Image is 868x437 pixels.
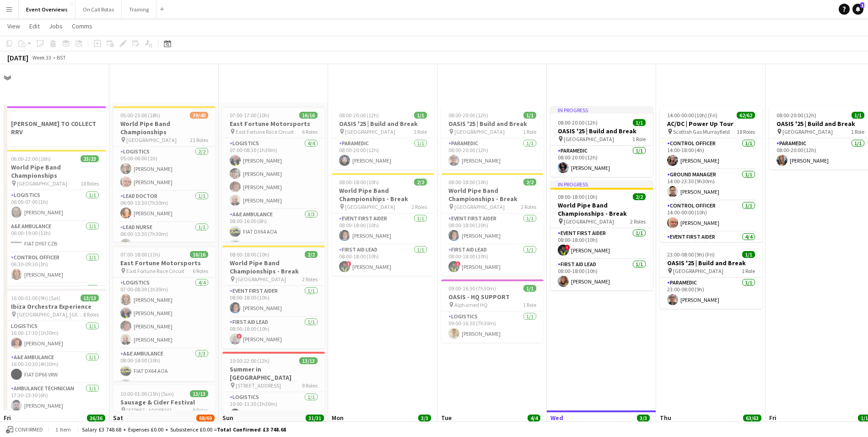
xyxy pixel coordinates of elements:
[454,301,488,308] span: Alphamed HQ
[126,268,184,274] span: East Fortune Race Circuit
[113,246,216,381] app-job-card: 07:00-18:00 (11h)16/16East Fortune Motorsports East Fortune Race Circuit6 RolesLogistics4/407:00-...
[299,112,318,119] span: 16/16
[454,128,505,135] span: [GEOGRAPHIC_DATA]
[441,279,544,343] app-job-card: 09:00-16:30 (7h30m)1/1OASIS - HQ SUPPORT Alphamed HQ1 RoleLogistics1/109:00-16:30 (7h30m)[PERSON_...
[306,415,324,421] span: 31/31
[441,311,544,343] app-card-role: Logistics1/109:00-16:30 (7h30m)[PERSON_NAME]
[564,218,614,225] span: [GEOGRAPHIC_DATA]
[193,407,208,414] span: 8 Roles
[528,415,540,421] span: 4/4
[29,22,40,30] span: Edit
[441,245,544,276] app-card-role: First Aid Lead1/108:00-18:00 (10h)![PERSON_NAME]
[222,106,325,242] app-job-card: 07:00-17:00 (10h)16/16East Fortune Motorsports East Fortune Race Circuit6 RolesLogistics4/407:00-...
[222,209,325,267] app-card-role: A&E Ambulance3/308:00-16:00 (8h)FIAT DX64 AOAFIAT DX65 AAK
[414,179,427,186] span: 2/2
[113,106,216,242] app-job-card: 05:00-23:00 (18h)39/40World Pipe Band Championships [GEOGRAPHIC_DATA]21 RolesLogistics2/205:00-06...
[332,245,434,276] app-card-role: First Aid Lead1/108:00-18:00 (10h)![PERSON_NAME]
[742,251,755,258] span: 1/1
[4,352,106,383] app-card-role: A&E Ambulance1/116:00-20:30 (4h30m)FIAT DP66 VRW
[660,278,762,309] app-card-role: Paramedic1/123:00-08:00 (9h)[PERSON_NAME]
[113,414,123,422] span: Sat
[30,54,53,61] span: Week 33
[236,382,281,389] span: [STREET_ADDRESS]
[120,251,160,258] span: 07:00-18:00 (11h)
[564,136,614,142] span: [GEOGRAPHIC_DATA]
[743,415,761,421] span: 63/63
[550,259,653,290] app-card-role: First Aid Lead1/108:00-18:00 (10h)[PERSON_NAME]
[5,425,44,435] button: Confirmed
[660,414,671,422] span: Thu
[852,112,864,119] span: 1/1
[769,414,776,422] span: Fri
[441,293,544,301] h3: OASIS - HQ SUPPORT
[550,146,653,177] app-card-role: Paramedic1/108:00-20:00 (12h)[PERSON_NAME]
[558,193,598,200] span: 08:00-18:00 (10h)
[550,414,563,422] span: Wed
[113,349,216,406] app-card-role: A&E Ambulance3/308:00-18:00 (10h)FIAT DX64 AOAFIAT DX65 AAK
[4,252,106,284] app-card-role: Control Officer1/106:30-09:30 (3h)[PERSON_NAME]
[550,180,653,188] div: In progress
[26,20,43,32] a: Edit
[113,278,216,349] app-card-role: Logistics4/407:00-08:30 (1h30m)[PERSON_NAME][PERSON_NAME][PERSON_NAME][PERSON_NAME]
[345,203,395,210] span: [GEOGRAPHIC_DATA]
[332,414,344,422] span: Mon
[57,54,66,61] div: BST
[633,193,646,200] span: 2/2
[113,120,216,136] h3: World Pipe Band Championships
[120,390,174,397] span: 10:00-01:00 (15h) (Sun)
[737,112,755,119] span: 62/62
[448,179,488,186] span: 08:00-18:00 (10h)
[550,180,653,290] app-job-card: In progress08:00-18:00 (10h)2/2World Pipe Band Championships - Break [GEOGRAPHIC_DATA]2 RolesEven...
[440,419,452,429] span: 19
[448,112,488,119] span: 08:00-20:00 (12h)
[660,201,762,232] app-card-role: Control Officer1/114:00-00:00 (10h)[PERSON_NAME]
[411,203,427,210] span: 2 Roles
[565,245,570,250] span: !
[523,285,536,292] span: 1/1
[782,128,833,135] span: [GEOGRAPHIC_DATA]
[11,155,51,162] span: 06:00-22:00 (16h)
[2,419,11,429] span: 15
[4,221,106,252] app-card-role: A&E Ambulance1/106:00-19:00 (13h)FIAT DY67 CZB
[52,426,74,433] span: 1 item
[230,357,270,364] span: 10:00-22:00 (12h)
[222,317,325,348] app-card-role: First Aid Lead1/108:00-18:00 (10h)![PERSON_NAME]
[4,106,106,146] div: [PERSON_NAME] TO COLLECT RRV
[4,163,106,180] h3: World Pipe Band Championships
[441,213,544,245] app-card-role: Event First Aider1/108:00-18:00 (10h)[PERSON_NAME]
[4,383,106,415] app-card-role: Ambulance Technician1/117:30-23:30 (6h)[PERSON_NAME]
[660,106,762,242] app-job-card: 14:00-00:00 (10h) (Fri)62/62AC/DC | Power Up Tour Scottish Gas Murrayfield18 RolesControl Officer...
[120,112,160,119] span: 05:00-23:00 (18h)
[345,128,395,135] span: [GEOGRAPHIC_DATA]
[332,173,434,276] div: 08:00-18:00 (10h)2/2World Pipe Band Championships - Break [GEOGRAPHIC_DATA]2 RolesEvent First Aid...
[113,191,216,222] app-card-role: Lead Doctor1/106:00-13:30 (7h30m)[PERSON_NAME]
[11,295,60,301] span: 16:00-01:00 (9h) (Sat)
[523,301,536,308] span: 1 Role
[737,128,755,135] span: 18 Roles
[299,357,318,364] span: 13/13
[222,246,325,348] app-job-card: 08:00-18:00 (10h)2/2World Pipe Band Championships - Break [GEOGRAPHIC_DATA]2 RolesEvent First Aid...
[346,261,351,267] span: !
[558,119,598,126] span: 08:00-20:00 (12h)
[82,426,286,433] div: Salary £3 748.68 + Expenses £0.00 + Subsistence £0.00 =
[4,120,106,136] h3: [PERSON_NAME] TO COLLECT RRV
[15,426,43,433] span: Confirmed
[637,415,650,421] span: 3/3
[441,106,544,169] app-job-card: 08:00-20:00 (12h)1/1OASIS '25 | Build and Break [GEOGRAPHIC_DATA]1 RoleParamedic1/108:00-20:00 (1...
[113,147,216,191] app-card-role: Logistics2/205:00-06:00 (1h)[PERSON_NAME][PERSON_NAME]
[332,106,434,169] app-job-card: 08:00-20:00 (12h)1/1OASIS '25 | Build and Break [GEOGRAPHIC_DATA]1 RoleParamedic1/108:00-20:00 (1...
[190,112,208,119] span: 39/40
[302,276,318,283] span: 2 Roles
[7,53,28,62] div: [DATE]
[4,150,106,285] app-job-card: 06:00-22:00 (16h)23/23World Pipe Band Championships [GEOGRAPHIC_DATA]18 RolesLogistics1/106:00-07...
[112,419,123,429] span: 16
[660,120,762,128] h3: AC/DC | Power Up Tour
[81,155,99,162] span: 23/23
[550,201,653,218] h3: World Pipe Band Championships - Break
